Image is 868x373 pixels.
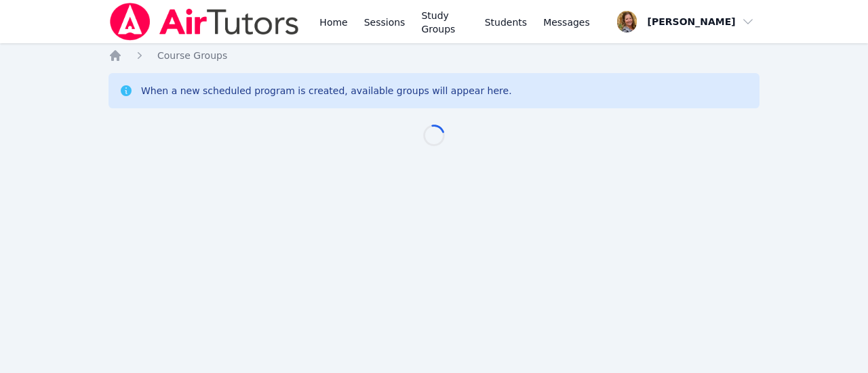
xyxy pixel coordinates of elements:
[157,49,227,62] a: Course Groups
[543,16,590,29] span: Messages
[157,50,227,61] span: Course Groups
[108,49,759,62] nav: Breadcrumb
[108,3,300,41] img: Air Tutors
[141,84,512,97] div: When a new scheduled program is created, available groups will appear here.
